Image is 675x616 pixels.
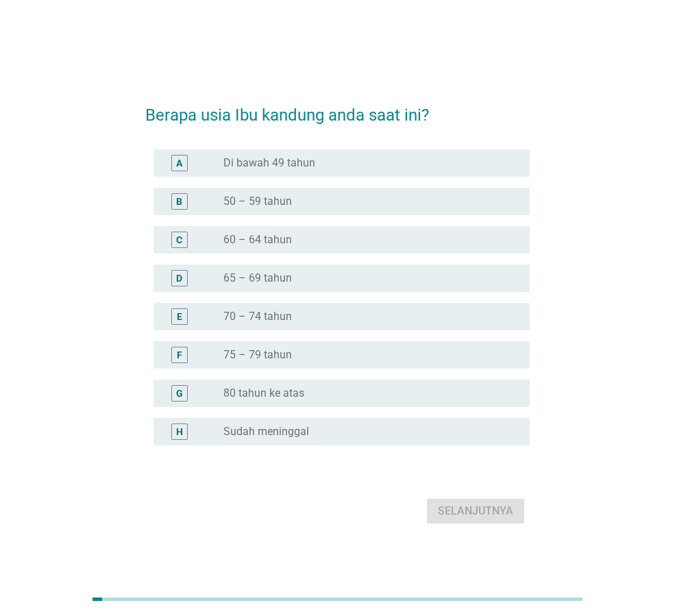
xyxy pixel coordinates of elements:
[145,89,530,127] h2: Berapa usia Ibu kandung anda saat ini?
[177,347,182,362] div: F
[176,386,183,400] div: G
[176,156,182,170] div: A
[223,425,309,439] label: Sudah meninggal
[176,232,182,247] div: C
[223,156,315,170] label: Di bawah 49 tahun
[223,310,292,323] label: 70 – 74 tahun
[223,195,292,208] label: 50 – 59 tahun
[223,348,292,362] label: 75 – 79 tahun
[176,194,182,208] div: B
[176,271,182,285] div: D
[223,386,304,400] label: 80 tahun ke atas
[176,424,183,439] div: H
[177,309,182,323] div: E
[223,271,292,285] label: 65 – 69 tahun
[223,233,292,247] label: 60 – 64 tahun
